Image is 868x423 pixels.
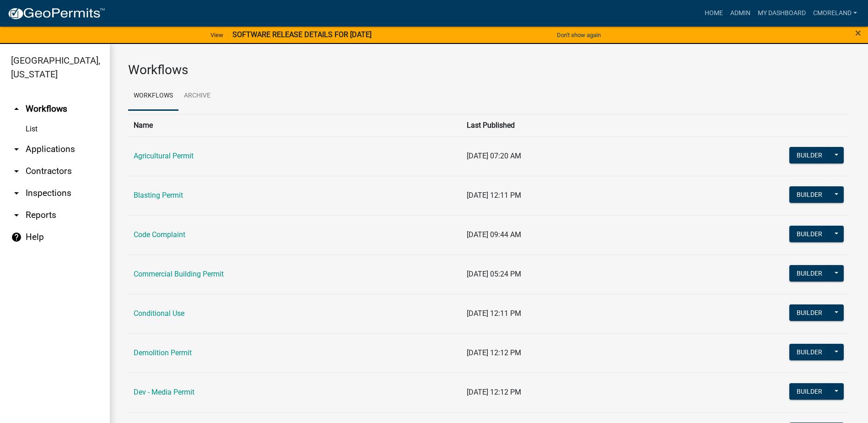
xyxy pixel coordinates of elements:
[134,348,192,357] a: Demolition Permit
[789,186,830,203] button: Builder
[789,147,830,163] button: Builder
[11,144,22,155] i: arrow_drop_down
[134,191,183,200] a: Blasting Permit
[789,344,830,360] button: Builder
[754,5,809,22] a: My Dashboard
[467,348,521,357] span: [DATE] 12:12 PM
[789,383,830,400] button: Builder
[789,304,830,321] button: Builder
[467,152,521,160] span: [DATE] 07:20 AM
[467,230,521,239] span: [DATE] 09:44 AM
[11,188,22,199] i: arrow_drop_down
[11,103,22,114] i: arrow_drop_up
[128,62,850,78] h3: Workflows
[11,166,22,177] i: arrow_drop_down
[701,5,727,22] a: Home
[467,191,521,200] span: [DATE] 12:11 PM
[467,309,521,318] span: [DATE] 12:11 PM
[134,270,224,278] a: Commercial Building Permit
[207,27,227,43] a: View
[789,265,830,282] button: Builder
[727,5,754,22] a: Admin
[855,27,861,38] button: Close
[11,232,22,243] i: help
[232,30,372,39] strong: SOFTWARE RELEASE DETAILS FOR [DATE]
[134,152,194,160] a: Agricultural Permit
[553,27,604,43] button: Don't show again
[134,230,185,239] a: Code Complaint
[789,226,830,242] button: Builder
[809,5,861,22] a: cmoreland
[855,27,861,39] span: ×
[461,114,739,136] th: Last Published
[128,81,178,111] a: Workflows
[134,388,194,396] a: Dev - Media Permit
[11,210,22,221] i: arrow_drop_down
[467,270,521,278] span: [DATE] 05:24 PM
[178,81,216,111] a: Archive
[467,388,521,396] span: [DATE] 12:12 PM
[134,309,184,318] a: Conditional Use
[128,114,461,136] th: Name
